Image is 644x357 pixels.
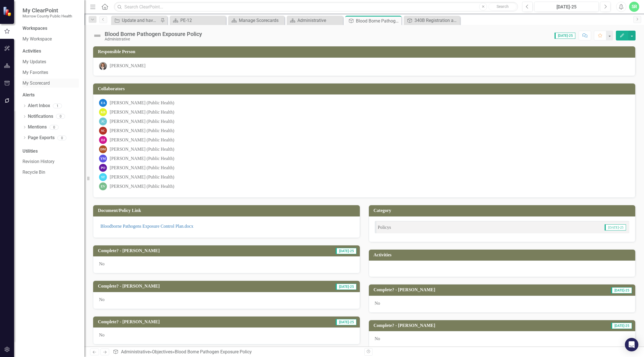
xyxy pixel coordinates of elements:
span: [DATE]-25 [336,284,356,290]
div: Update and have staff review updated guide [122,17,159,24]
span: My ClearPoint [23,7,72,14]
div: ST [99,173,107,181]
div: » » [113,349,360,355]
a: My Favorites [23,69,79,76]
span: [DATE]-25 [336,319,356,325]
a: Update and have staff review updated guide [113,17,159,24]
span: [DATE]-25 [611,323,632,329]
h3: Collaborators [98,86,632,91]
div: Open Intercom Messenger [625,338,638,351]
div: [PERSON_NAME] (Public Health) [110,118,174,125]
h3: Complete? - [PERSON_NAME] [98,248,290,253]
button: SR [629,2,639,12]
a: Mentions [28,124,47,130]
div: [PERSON_NAME] (Public Health) [110,137,174,143]
h3: Document/Policy Link [98,208,357,213]
a: Bloodborne Pathogens Exposure Control Plan.docx [100,224,193,229]
a: Manage Scorecards [230,17,283,24]
div: [PERSON_NAME] [110,63,145,69]
div: [PERSON_NAME] (Public Health) [110,109,174,116]
span: [DATE]-25 [605,224,626,231]
div: Administrative [297,17,342,24]
div: [PERSON_NAME] (Public Health) [110,128,174,134]
span: [DATE]-25 [555,33,575,39]
h3: Complete? - [PERSON_NAME] [374,287,566,292]
div: Utilities [23,148,79,155]
span: No [99,297,105,302]
button: Search [488,3,517,11]
div: [PERSON_NAME] (Public Health) [110,165,174,171]
div: Activities [23,48,79,55]
div: Manage Scorecards [239,17,283,24]
div: Blood Borne Pathogen Exposure Policy [175,349,252,354]
h3: Complete? - [PERSON_NAME] [98,284,290,289]
span: No [99,333,105,337]
h3: Complete? - [PERSON_NAME] [98,319,290,324]
a: Administrative [288,17,342,24]
div: EV [99,182,107,190]
a: Administrative [121,349,150,354]
div: SC [99,127,107,135]
a: My Updates [23,59,79,65]
a: Notifications [28,113,53,120]
small: Morrow County Public Health [23,14,72,18]
span: Policys [378,225,391,230]
div: [PERSON_NAME] (Public Health) [110,100,174,106]
div: PE-12 [180,17,225,24]
a: PE-12 [171,17,225,24]
div: Blood Borne Pathogen Exposure Policy [105,31,202,37]
input: Search ClearPoint... [114,2,518,12]
img: Not Defined [93,31,102,40]
a: Revision History [23,159,79,165]
div: DJ [99,136,107,144]
div: EA [99,99,107,107]
a: Recycle Bin [23,169,79,176]
a: 340B Registration and Compliance Policy [405,17,459,24]
img: ClearPoint Strategy [3,6,13,16]
a: Alert Inbox [28,103,50,109]
div: DM [99,145,107,153]
span: Search [497,4,509,9]
div: [DATE]-25 [536,4,597,10]
div: Workspaces [23,25,47,32]
div: [PERSON_NAME] (Public Health) [110,174,174,180]
span: No [99,261,105,266]
div: Administrative [105,37,202,41]
button: [DATE]-25 [534,2,599,12]
div: Alerts [23,92,79,98]
div: Blood Borne Pathogen Exposure Policy [356,17,400,24]
div: 0 [50,125,59,130]
div: JC [99,118,107,125]
span: [DATE]-25 [611,287,632,293]
h3: Complete? - [PERSON_NAME] [374,323,566,328]
div: YM [99,155,107,162]
a: My Workspace [23,36,79,42]
a: My Scorecard [23,80,79,87]
a: Page Exports [28,135,55,141]
div: 0 [56,114,65,119]
span: No [375,336,380,341]
div: 340B Registration and Compliance Policy [414,17,459,24]
img: Robin Canaday [99,62,107,70]
a: Objectives [152,349,172,354]
span: [DATE]-25 [336,248,356,254]
div: [PERSON_NAME] (Public Health) [110,146,174,153]
div: 1 [53,103,62,108]
h3: Responsible Person [98,49,632,54]
h3: Activities [374,252,633,257]
span: No [375,301,380,306]
div: PO [99,164,107,172]
h3: Category [374,208,633,213]
div: 0 [57,135,66,140]
div: [PERSON_NAME] (Public Health) [110,155,174,162]
div: [PERSON_NAME] (Public Health) [110,183,174,190]
div: KB [99,108,107,116]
